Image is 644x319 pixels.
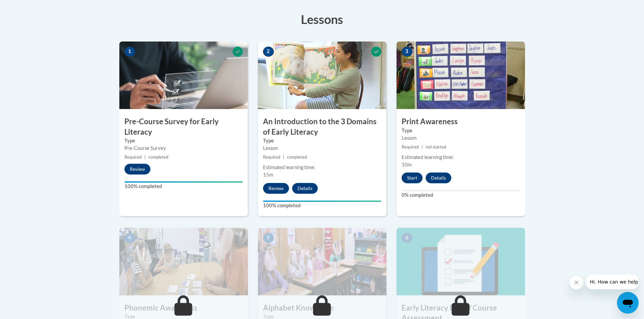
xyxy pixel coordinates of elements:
[287,155,307,160] span: completed
[124,181,243,183] div: Your progress
[426,144,446,150] span: not started
[402,172,423,183] button: Start
[119,116,248,137] h3: Pre-Course Survey for Early Literacy
[402,144,419,150] span: Required
[258,228,386,295] img: Course Image
[402,47,412,57] span: 3
[426,172,451,183] button: Details
[124,233,135,243] span: 4
[402,127,520,134] label: Type
[570,276,583,289] iframe: Close message
[397,228,525,295] img: Course Image
[402,134,520,142] div: Lesson
[258,42,386,109] img: Course Image
[263,164,381,171] div: Estimated learning time:
[283,155,284,160] span: |
[258,303,386,313] h3: Alphabet Knowledge
[263,144,381,152] div: Lesson
[258,116,386,137] h3: An Introduction to the 3 Domains of Early Literacy
[119,228,248,295] img: Course Image
[263,155,280,160] span: Required
[263,183,289,194] button: Review
[124,137,243,144] label: Type
[124,164,150,175] button: Review
[402,162,412,167] span: 10m
[397,42,525,109] img: Course Image
[144,155,146,160] span: |
[422,144,423,150] span: |
[124,47,135,57] span: 1
[263,201,381,202] div: Your progress
[402,233,412,243] span: 6
[263,202,381,209] label: 100% completed
[119,303,248,313] h3: Phonemic Awareness
[402,191,520,199] label: 0% completed
[263,137,381,144] label: Type
[263,172,273,178] span: 15m
[124,144,243,152] div: Pre-Course Survey
[148,155,168,160] span: completed
[119,11,525,28] h3: Lessons
[263,233,274,243] span: 5
[4,5,55,10] span: Hi. How can we help?
[402,154,520,161] div: Estimated learning time:
[292,183,318,194] button: Details
[617,292,639,314] iframe: Button to launch messaging window
[397,116,525,127] h3: Print Awareness
[124,155,142,160] span: Required
[586,274,639,289] iframe: Message from company
[263,47,274,57] span: 2
[124,183,243,190] label: 100% completed
[119,42,248,109] img: Course Image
